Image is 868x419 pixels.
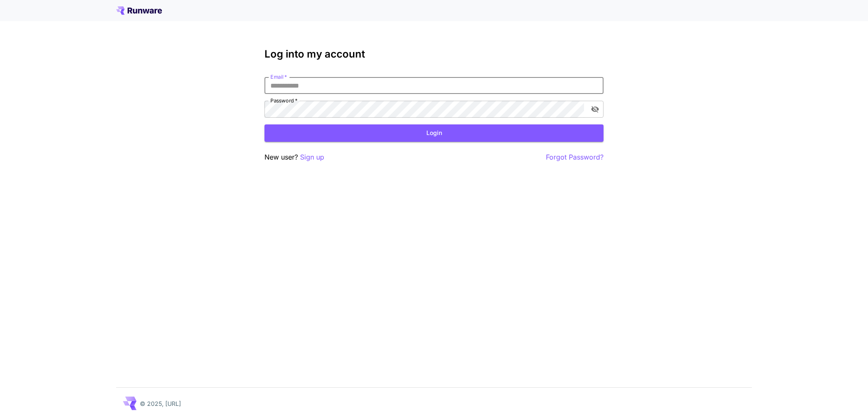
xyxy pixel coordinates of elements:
[140,399,181,408] p: © 2025, [URL]
[270,73,287,80] label: Email
[546,152,604,163] button: Forgot Password?
[264,152,324,163] p: New user?
[270,97,298,104] label: Password
[587,102,603,117] button: toggle password visibility
[264,124,604,142] button: Login
[264,48,604,60] h3: Log into my account
[300,152,324,163] button: Sign up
